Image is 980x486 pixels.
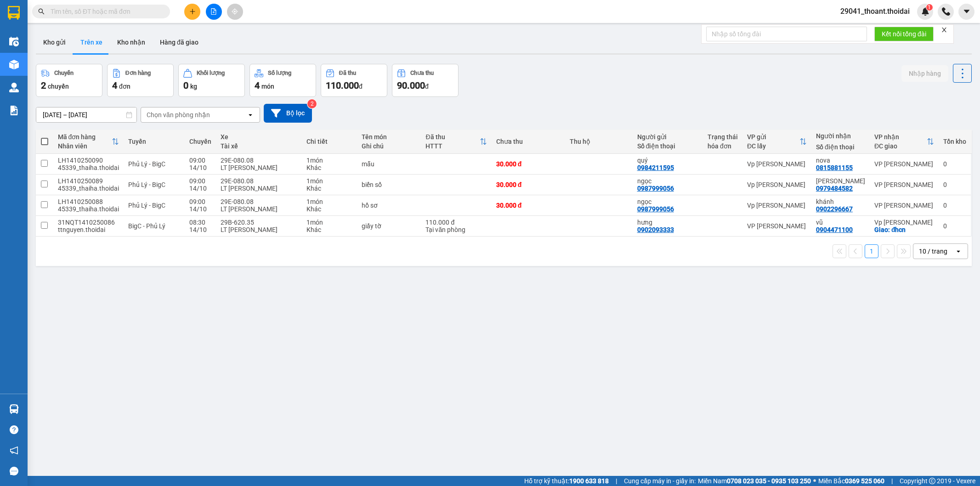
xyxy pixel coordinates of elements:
[926,4,933,11] sup: 1
[362,133,417,141] div: Tên món
[943,222,966,230] div: 0
[637,157,698,164] div: quý
[362,222,417,230] div: giấy tờ
[54,70,74,76] div: Chuyến
[616,476,617,486] span: |
[190,83,197,90] span: kg
[747,160,807,168] div: Vp [PERSON_NAME]
[197,70,225,76] div: Khối lượng
[128,202,165,209] span: Phủ Lý - BigC
[53,130,124,154] th: Toggle SortBy
[58,185,119,192] div: 45339_thaiha.thoidai
[38,8,45,15] span: search
[58,226,119,233] div: ttnguyen.thoidai
[425,83,429,90] span: đ
[306,157,352,164] div: 1 món
[637,142,698,150] div: Số điện thoại
[189,157,211,164] div: 09:00
[306,226,352,233] div: Khác
[941,27,947,33] span: close
[221,177,297,185] div: 29E-080.08
[637,133,698,141] div: Người gửi
[306,138,352,145] div: Chi tiết
[128,181,165,188] span: Phủ Lý - BigC
[306,185,352,192] div: Khác
[362,142,417,150] div: Ghi chú
[747,133,799,141] div: VP gửi
[928,4,931,11] span: 1
[637,185,674,192] div: 0987999056
[421,130,491,154] th: Toggle SortBy
[221,185,297,192] div: LT [PERSON_NAME]
[816,143,865,151] div: Số điện thoại
[833,6,917,17] span: 29041_thoant.thoidai
[58,133,112,141] div: Mã đơn hàng
[58,205,119,213] div: 45339_thaiha.thoidai
[359,83,363,90] span: đ
[41,80,46,91] span: 2
[874,160,934,168] div: VP [PERSON_NAME]
[206,4,222,20] button: file-add
[874,219,934,226] div: Vp [PERSON_NAME]
[306,164,352,171] div: Khác
[58,157,119,164] div: LH1410250090
[306,198,352,205] div: 1 món
[425,219,487,226] div: 110.000 đ
[624,476,696,486] span: Cung cấp máy in - giấy in:
[874,142,927,150] div: ĐC giao
[51,6,159,17] input: Tìm tên, số ĐT hoặc mã đơn
[816,164,853,171] div: 0815881155
[147,110,210,119] div: Chọn văn phòng nhận
[496,138,561,145] div: Chưa thu
[10,467,18,475] span: message
[874,226,934,233] div: Giao: đhcn
[10,425,18,434] span: question-circle
[958,4,974,20] button: caret-down
[125,70,151,76] div: Đơn hàng
[178,64,245,97] button: Khối lượng0kg
[36,107,136,122] input: Select a date range.
[119,83,130,90] span: đơn
[425,142,479,150] div: HTTT
[221,157,297,164] div: 29E-080.08
[637,164,674,171] div: 0984211595
[955,248,962,255] svg: open
[221,198,297,205] div: 29E-080.08
[943,181,966,188] div: 0
[189,164,211,171] div: 14/10
[189,198,211,205] div: 09:00
[210,8,217,15] span: file-add
[637,198,698,205] div: ngọc
[747,222,807,230] div: VP [PERSON_NAME]
[816,185,853,192] div: 0979484582
[264,104,312,123] button: Bộ lọc
[221,219,297,226] div: 29B-620.35
[189,205,211,213] div: 14/10
[9,106,19,115] img: solution-icon
[963,7,971,16] span: caret-down
[58,164,119,171] div: 45339_thaiha.thoidai
[227,4,243,20] button: aim
[747,181,807,188] div: Vp [PERSON_NAME]
[221,226,297,233] div: LT [PERSON_NAME]
[943,138,966,145] div: Tồn kho
[870,130,939,154] th: Toggle SortBy
[110,31,153,53] button: Kho nhận
[747,142,799,150] div: ĐC lấy
[392,64,459,97] button: Chưa thu90.000đ
[569,477,609,485] strong: 1900 633 818
[425,133,479,141] div: Đã thu
[128,138,180,145] div: Tuyến
[882,29,926,39] span: Kết nối tổng đài
[727,477,811,485] strong: 0708 023 035 - 0935 103 250
[232,8,238,15] span: aim
[107,64,174,97] button: Đơn hàng4đơn
[247,111,254,119] svg: open
[306,177,352,185] div: 1 món
[189,185,211,192] div: 14/10
[816,219,865,226] div: vũ
[362,181,417,188] div: biển số
[48,83,69,90] span: chuyến
[221,133,297,141] div: Xe
[112,80,117,91] span: 4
